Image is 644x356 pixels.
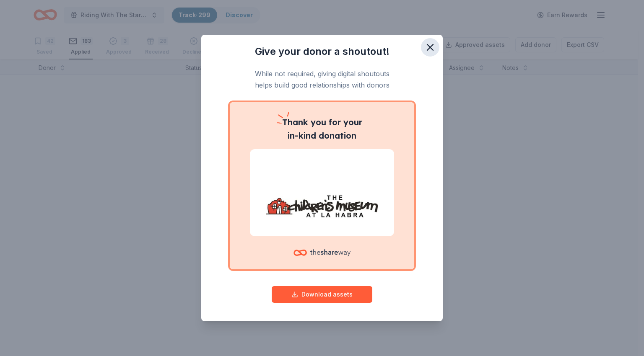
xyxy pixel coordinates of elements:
[218,45,426,58] h3: Give your donor a shoutout!
[250,116,394,142] p: you for your in-kind donation
[272,286,372,303] button: Download assets
[218,68,426,90] p: While not required, giving digital shoutouts helps build good relationships with donors
[282,117,308,127] span: Thank
[260,166,384,219] img: The Children's Museum at La Habra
